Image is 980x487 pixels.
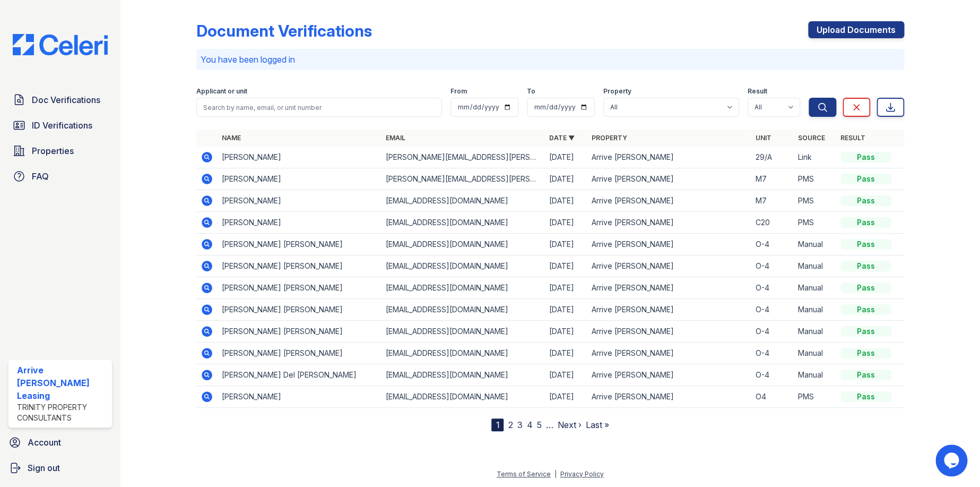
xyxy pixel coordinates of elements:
a: Terms of Service [497,470,551,478]
td: [PERSON_NAME] [PERSON_NAME] [218,299,381,321]
td: Manual [794,321,836,343]
a: Email [385,134,405,142]
a: Doc Verifications [8,89,112,110]
td: [EMAIL_ADDRESS][DOMAIN_NAME] [381,343,545,364]
td: Arrive [PERSON_NAME] [587,299,751,321]
div: Pass [840,152,891,163]
td: [PERSON_NAME] [218,190,381,212]
td: [PERSON_NAME][EMAIL_ADDRESS][PERSON_NAME][DOMAIN_NAME] [381,168,545,190]
div: Arrive [PERSON_NAME] Leasing [17,364,108,402]
a: Properties [8,140,112,161]
a: Unit [756,134,771,142]
label: To [527,87,535,96]
td: [DATE] [545,277,587,299]
a: 3 [517,420,522,430]
td: [PERSON_NAME] [PERSON_NAME] [218,343,381,364]
td: O-4 [751,364,794,386]
label: Applicant or unit [196,87,247,96]
a: 5 [536,420,541,430]
img: CE_Logo_Blue-a8612792a0a2168367f1c8372b55b34899dd931a85d93a1a3d3e32e68fde9ad4.png [4,34,116,55]
td: Arrive [PERSON_NAME] [587,321,751,343]
a: Sign out [4,457,116,479]
input: Search by name, email, or unit number [196,98,442,117]
a: FAQ [8,166,112,187]
td: [DATE] [545,255,587,277]
td: [EMAIL_ADDRESS][DOMAIN_NAME] [381,212,545,234]
td: O-4 [751,277,794,299]
a: 4 [526,420,532,430]
td: O-4 [751,255,794,277]
td: [DATE] [545,212,587,234]
div: Pass [840,217,891,228]
div: Pass [840,261,891,271]
td: [DATE] [545,321,587,343]
td: [DATE] [545,190,587,212]
div: Pass [840,195,891,206]
td: O-4 [751,343,794,364]
div: Pass [840,370,891,380]
td: [PERSON_NAME] [218,386,381,408]
a: Property [592,134,627,142]
a: Result [840,134,865,142]
td: PMS [794,386,836,408]
td: Link [794,147,836,168]
td: [EMAIL_ADDRESS][DOMAIN_NAME] [381,321,545,343]
td: [PERSON_NAME] [218,212,381,234]
div: | [554,470,557,478]
td: [EMAIL_ADDRESS][DOMAIN_NAME] [381,386,545,408]
td: [PERSON_NAME] [PERSON_NAME] [218,255,381,277]
td: Arrive [PERSON_NAME] [587,364,751,386]
td: M7 [751,190,794,212]
td: [EMAIL_ADDRESS][DOMAIN_NAME] [381,277,545,299]
td: O4 [751,386,794,408]
p: You have been logged in [201,53,900,66]
td: Arrive [PERSON_NAME] [587,255,751,277]
a: ID Verifications [8,115,112,136]
td: [EMAIL_ADDRESS][DOMAIN_NAME] [381,255,545,277]
a: Source [798,134,825,142]
label: Property [603,87,631,96]
td: [DATE] [545,147,587,168]
td: [PERSON_NAME][EMAIL_ADDRESS][PERSON_NAME][DOMAIN_NAME] [381,147,545,168]
div: Pass [840,174,891,184]
td: [DATE] [545,299,587,321]
span: FAQ [32,170,49,183]
label: Result [748,87,767,96]
td: Arrive [PERSON_NAME] [587,147,751,168]
td: O-4 [751,234,794,255]
td: Arrive [PERSON_NAME] [587,234,751,255]
td: Manual [794,364,836,386]
div: Pass [840,326,891,337]
a: Date ▼ [549,134,575,142]
td: [EMAIL_ADDRESS][DOMAIN_NAME] [381,190,545,212]
td: [PERSON_NAME] Del [PERSON_NAME] [218,364,381,386]
span: … [545,418,553,431]
td: Arrive [PERSON_NAME] [587,168,751,190]
a: Name [222,134,241,142]
td: [PERSON_NAME] [218,147,381,168]
td: [EMAIL_ADDRESS][DOMAIN_NAME] [381,299,545,321]
td: 29/A [751,147,794,168]
td: Arrive [PERSON_NAME] [587,212,751,234]
a: Upload Documents [808,21,904,38]
a: Privacy Policy [560,470,604,478]
td: [PERSON_NAME] [PERSON_NAME] [218,234,381,255]
td: O-4 [751,299,794,321]
span: ID Verifications [32,119,92,132]
td: [DATE] [545,343,587,364]
td: [DATE] [545,168,587,190]
td: PMS [794,212,836,234]
td: Manual [794,343,836,364]
td: [DATE] [545,364,587,386]
td: Manual [794,299,836,321]
div: Trinity Property Consultants [17,402,108,423]
td: Arrive [PERSON_NAME] [587,190,751,212]
span: Doc Verifications [32,93,100,106]
td: Manual [794,255,836,277]
td: Arrive [PERSON_NAME] [587,386,751,408]
span: Account [28,436,61,449]
a: Last » [585,420,609,430]
div: Pass [840,283,891,293]
td: Arrive [PERSON_NAME] [587,343,751,364]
